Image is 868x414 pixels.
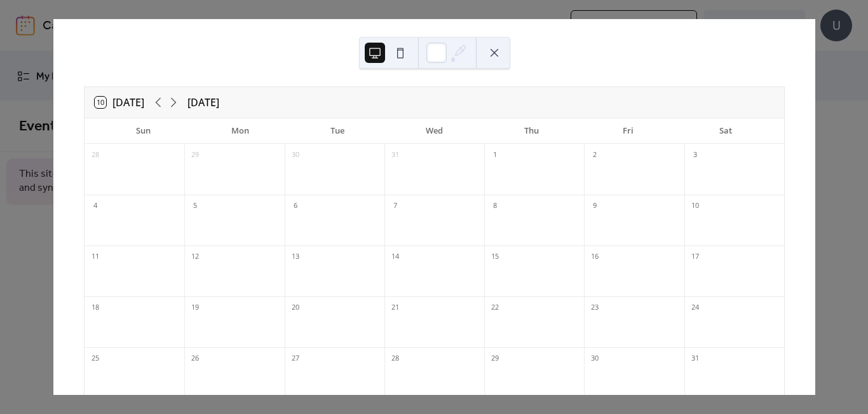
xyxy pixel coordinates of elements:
div: 21 [388,301,402,315]
div: Mon [192,118,289,144]
div: 24 [688,301,702,315]
div: 12 [188,250,202,264]
div: 13 [288,250,302,264]
div: 23 [588,301,602,315]
div: 14 [388,250,402,264]
div: 3 [688,148,702,162]
div: 28 [88,148,102,162]
div: 18 [88,301,102,315]
div: Sat [677,118,774,144]
div: 5 [188,199,202,213]
div: 16 [588,250,602,264]
div: 1 [488,148,502,162]
div: Tue [288,118,386,144]
div: [DATE] [187,95,219,110]
div: 4 [88,199,102,213]
div: Fri [580,118,677,144]
div: 29 [188,148,202,162]
div: 17 [688,250,702,264]
div: 15 [488,250,502,264]
button: 10[DATE] [90,93,149,111]
div: 28 [388,352,402,366]
div: Wed [386,118,483,144]
div: 31 [688,352,702,366]
div: 30 [588,352,602,366]
div: 31 [388,148,402,162]
div: 26 [188,352,202,366]
div: Sun [95,118,192,144]
div: 8 [488,199,502,213]
div: 7 [388,199,402,213]
div: 19 [188,301,202,315]
div: 22 [488,301,502,315]
div: 11 [88,250,102,264]
div: 20 [288,301,302,315]
div: 6 [288,199,302,213]
div: 10 [688,199,702,213]
div: 29 [488,352,502,366]
div: 27 [288,352,302,366]
div: 2 [588,148,602,162]
div: Thu [483,118,580,144]
div: 25 [88,352,102,366]
div: 30 [288,148,302,162]
div: 9 [588,199,602,213]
